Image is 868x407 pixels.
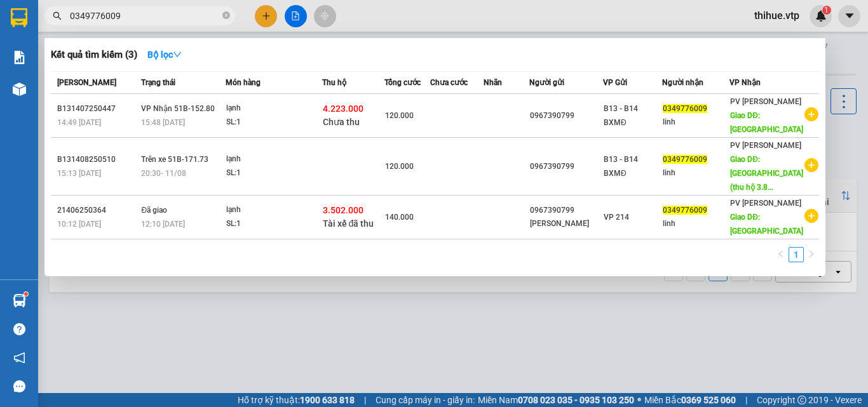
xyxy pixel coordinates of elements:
span: 12:10 [DATE] [141,220,185,229]
span: 15:13 [DATE] [57,169,101,178]
span: B13 - B14 BXMĐ [604,104,638,127]
input: Tìm tên, số ĐT hoặc mã đơn [70,9,220,23]
span: question-circle [13,323,25,335]
span: 14:49 [DATE] [57,118,101,127]
span: notification [13,352,25,364]
div: lạnh [226,203,322,217]
a: 1 [789,248,803,262]
span: VP Nhận [729,78,761,87]
div: B131408250510 [57,153,137,166]
span: 0349776009 [663,155,707,164]
span: left [777,250,785,258]
span: Giao DĐ: [GEOGRAPHIC_DATA] [730,111,803,134]
div: linh [663,166,729,180]
div: SL: 1 [226,166,322,180]
span: Trên xe 51B-171.73 [141,155,208,164]
span: Tổng cước [384,78,421,87]
div: B131407250447 [57,102,137,116]
img: logo-vxr [11,8,27,27]
div: 21406250364 [57,204,137,217]
span: [PERSON_NAME] [57,78,116,87]
span: B13 - B14 BXMĐ [604,155,638,178]
span: PV [PERSON_NAME] [730,199,801,208]
span: down [173,50,182,59]
sup: 1 [24,292,28,296]
span: 20:30 - 11/08 [141,169,186,178]
span: close-circle [222,10,230,22]
span: Chưa thu [323,117,360,127]
div: lạnh [226,152,322,166]
div: linh [663,116,729,129]
span: search [53,11,62,20]
span: Chưa cước [430,78,468,87]
img: warehouse-icon [13,294,26,307]
span: VP Nhận 51B-152.80 [141,104,215,113]
span: Giao DĐ: [GEOGRAPHIC_DATA] [730,213,803,236]
div: lạnh [226,102,322,116]
div: SL: 1 [226,217,322,231]
span: VP 214 [604,213,629,222]
span: Giao DĐ: [GEOGRAPHIC_DATA] (thu hộ 3.8... [730,155,803,192]
strong: Bộ lọc [147,50,182,60]
span: PV [PERSON_NAME] [730,97,801,106]
li: Next Page [804,247,819,262]
span: Trạng thái [141,78,175,87]
span: plus-circle [804,107,818,121]
div: linh [663,217,729,230]
span: message [13,380,25,392]
span: 15:48 [DATE] [141,118,185,127]
div: SL: 1 [226,116,322,130]
div: [PERSON_NAME] [530,217,602,230]
div: 0967390799 [530,109,602,123]
span: Người nhận [662,78,703,87]
h3: Kết quả tìm kiếm ( 3 ) [51,48,137,62]
li: 1 [789,247,804,262]
button: right [804,247,819,262]
span: Người gửi [529,78,564,87]
img: warehouse-icon [13,83,26,96]
span: 120.000 [385,111,414,120]
span: 3.502.000 [323,205,363,215]
span: plus-circle [804,209,818,223]
button: Bộ lọcdown [137,44,192,65]
span: Thu hộ [322,78,346,87]
div: 0967390799 [530,160,602,173]
span: 0349776009 [663,104,707,113]
span: PV [PERSON_NAME] [730,141,801,150]
span: right [808,250,815,258]
div: 0967390799 [530,204,602,217]
span: Tài xế đã thu [323,218,374,229]
img: solution-icon [13,51,26,64]
span: close-circle [222,11,230,19]
button: left [773,247,789,262]
span: plus-circle [804,158,818,172]
span: 4.223.000 [323,103,363,114]
span: Món hàng [226,78,261,87]
span: 10:12 [DATE] [57,220,101,229]
span: VP Gửi [603,78,627,87]
span: Nhãn [484,78,502,87]
span: 140.000 [385,213,414,222]
span: 0349776009 [663,206,707,215]
span: 120.000 [385,162,414,171]
li: Previous Page [773,247,789,262]
span: Đã giao [141,206,167,215]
